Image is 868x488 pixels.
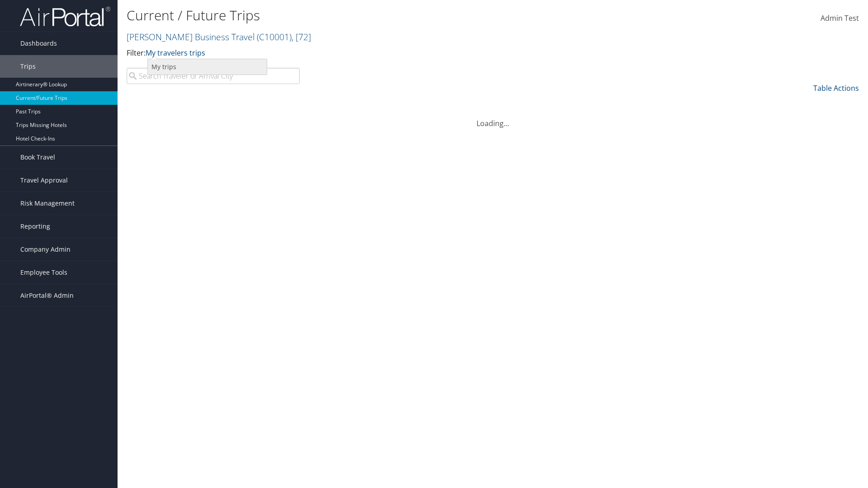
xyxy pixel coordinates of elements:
span: , [ 72 ] [292,31,311,43]
span: Dashboards [20,32,57,55]
img: airportal-logo.png [20,6,110,27]
h1: Current / Future Trips [127,6,615,25]
span: Book Travel [20,146,55,169]
span: Company Admin [20,238,71,261]
span: Trips [20,55,36,78]
a: [PERSON_NAME] Business Travel [127,31,311,43]
a: My trips [148,59,267,75]
span: Reporting [20,215,50,238]
span: Travel Approval [20,169,68,192]
a: Admin Test [821,5,859,33]
span: Admin Test [821,13,859,23]
a: Table Actions [813,83,859,93]
span: ( C10001 ) [257,31,292,43]
div: Loading... [127,107,859,129]
a: My travelers trips [146,48,205,58]
p: Filter: [127,47,615,59]
input: Search Traveler or Arrival City [127,68,300,84]
span: Risk Management [20,192,75,215]
span: AirPortal® Admin [20,284,74,307]
span: Employee Tools [20,261,67,284]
